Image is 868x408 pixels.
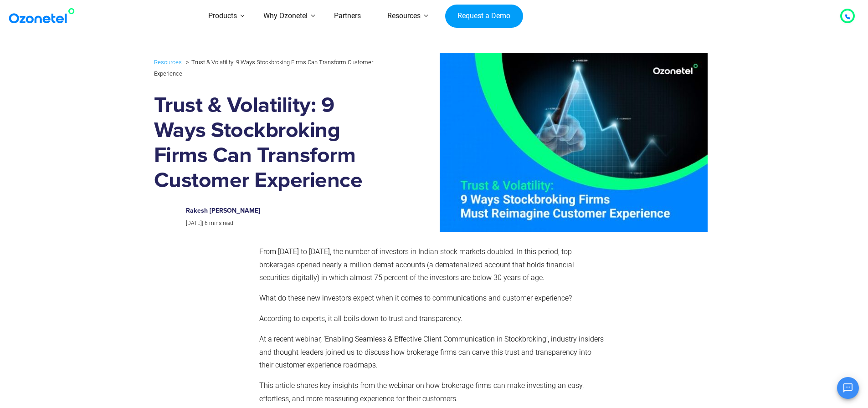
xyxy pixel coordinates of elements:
p: What do these new investors expect when it comes to communications and customer experience? [259,292,605,305]
h1: Trust & Volatility: 9 Ways Stockbroking Firms Can Transform Customer Experience [154,93,388,194]
span: mins read [209,220,233,226]
span: [DATE] [186,220,202,226]
h6: Rakesh [PERSON_NAME] [186,207,378,215]
p: | [186,219,378,229]
button: Open chat [837,377,859,399]
p: According to experts, it all boils down to trust and transparency. [259,312,605,326]
a: Request a Demo [445,5,523,28]
p: From [DATE] to [DATE], the number of investors in Indian stock markets doubled. In this period, t... [259,245,605,285]
span: 6 [205,220,208,226]
p: This article shares key insights from the webinar on how brokerage firms can make investing an ea... [259,379,605,406]
a: Resources [154,57,182,67]
li: Trust & Volatility: 9 Ways Stockbroking Firms Can Transform Customer Experience [154,56,373,76]
p: At a recent webinar, ‘Enabling Seamless & Effective Client Communication in Stockbroking’, indust... [259,333,605,372]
